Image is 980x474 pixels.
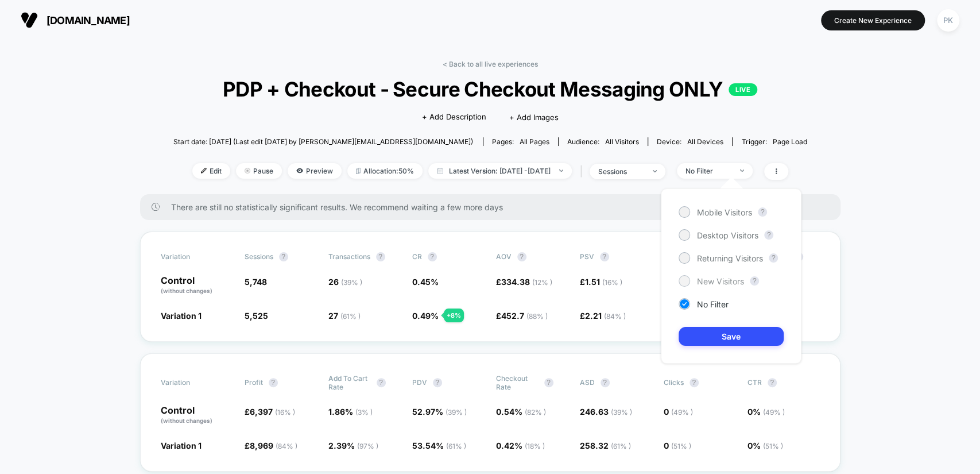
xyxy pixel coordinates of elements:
[685,167,731,175] div: No Filter
[741,137,807,146] div: Trigger:
[520,137,549,146] span: all pages
[740,169,744,172] img: end
[21,11,38,29] img: Visually logo
[580,441,631,450] span: 258.32
[245,378,263,387] span: Profit
[601,378,610,387] button: ?
[585,311,626,321] span: 2.21
[245,407,295,417] span: £
[433,378,442,387] button: ?
[821,10,925,30] button: Create New Experience
[764,230,773,240] button: ?
[600,252,609,261] button: ?
[377,378,386,387] button: ?
[697,230,758,240] span: Desktop Visitors
[664,407,693,417] span: 0
[340,312,361,321] span: ( 61 % )
[47,14,130,26] span: [DOMAIN_NAME]
[328,374,371,391] span: Add To Cart Rate
[171,202,818,212] span: There are still no statistically significant results. We recommend waiting a few more days
[526,312,548,321] span: ( 88 % )
[250,441,297,450] span: 8,969
[750,276,759,286] button: ?
[496,374,539,391] span: Checkout Rate
[492,137,549,146] div: Pages:
[192,163,230,179] span: Edit
[648,137,732,146] span: Device:
[769,253,778,263] button: ?
[161,417,212,424] span: (without changes)
[161,252,224,261] span: Variation
[580,407,632,417] span: 246.63
[161,406,233,425] p: Control
[437,168,443,174] img: calendar
[328,441,378,450] span: 2.39 %
[697,207,752,217] span: Mobile Visitors
[161,287,212,294] span: (without changes)
[611,408,632,417] span: ( 39 % )
[245,441,297,450] span: £
[664,378,684,387] span: Clicks
[580,378,595,387] span: ASD
[347,163,423,179] span: Allocation: 50%
[269,378,278,387] button: ?
[933,9,963,32] button: PK
[328,407,373,417] span: 1.86 %
[161,374,224,391] span: Variation
[412,252,422,261] span: CR
[697,253,763,263] span: Returning Visitors
[580,252,594,261] span: PSV
[276,442,297,450] span: ( 84 % )
[605,137,639,146] span: All Visitors
[525,408,546,417] span: ( 82 % )
[446,408,467,417] span: ( 39 % )
[496,407,546,417] span: 0.54 %
[245,252,273,261] span: Sessions
[653,170,657,172] img: end
[559,169,563,172] img: end
[412,407,467,417] span: 52.97 %
[501,277,552,287] span: 334.38
[496,311,548,321] span: £
[173,137,473,146] span: Start date: [DATE] (Last edit [DATE] by [PERSON_NAME][EMAIL_ADDRESS][DOMAIN_NAME])
[341,278,362,287] span: ( 39 % )
[376,252,385,261] button: ?
[671,442,691,450] span: ( 51 % )
[768,378,777,387] button: ?
[697,299,729,309] span: No Filter
[604,312,626,321] span: ( 84 % )
[161,276,233,295] p: Control
[279,252,288,261] button: ?
[687,137,723,146] span: all devices
[161,441,202,450] span: Variation 1
[664,441,691,450] span: 0
[444,309,464,322] div: + 8 %
[201,168,207,174] img: edit
[517,252,526,261] button: ?
[602,278,622,287] span: ( 16 % )
[567,137,639,146] div: Audience:
[937,9,959,32] div: PK
[747,407,785,417] span: 0 %
[611,442,631,450] span: ( 61 % )
[446,442,466,450] span: ( 61 % )
[697,276,744,286] span: New Visitors
[496,252,512,261] span: AOV
[288,163,342,179] span: Preview
[580,311,626,321] span: £
[355,408,373,417] span: ( 3 % )
[496,441,545,450] span: 0.42 %
[443,60,538,68] a: < Back to all live experiences
[729,83,757,96] p: LIVE
[428,163,572,179] span: Latest Version: [DATE] - [DATE]
[496,277,552,287] span: £
[758,207,767,217] button: ?
[356,168,361,174] img: rebalance
[501,311,548,321] span: 452.7
[205,77,775,101] span: PDP + Checkout - Secure Checkout Messaging ONLY
[509,113,559,122] span: + Add Images
[412,277,439,287] span: 0.45 %
[679,327,784,346] button: Save
[412,441,466,450] span: 53.54 %
[236,163,282,179] span: Pause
